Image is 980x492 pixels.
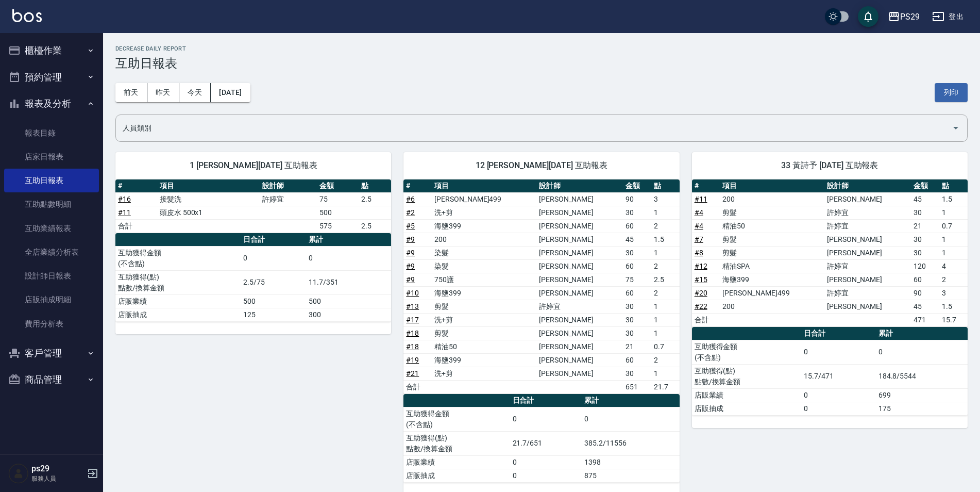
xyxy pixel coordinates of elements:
td: 1 [939,206,968,219]
td: 1 [939,246,968,259]
img: Person [8,463,29,484]
td: 洗+剪 [432,367,536,380]
td: 0.7 [939,219,968,233]
td: 許婷宜 [260,192,317,206]
a: #21 [406,369,419,378]
button: 櫃檯作業 [4,37,99,64]
td: 30 [623,326,651,340]
td: 2.5 [651,273,680,286]
td: 0 [801,388,875,402]
td: 11.7/351 [306,270,391,294]
td: 0 [510,455,582,469]
td: 500 [317,206,359,219]
td: 200 [720,192,824,206]
td: 4 [939,259,968,273]
td: 125 [241,308,306,321]
span: 12 [PERSON_NAME][DATE] 互助報表 [416,160,667,171]
th: 日合計 [801,327,875,340]
td: 30 [911,233,939,246]
td: 90 [623,192,651,206]
button: save [858,6,878,27]
button: 報表及分析 [4,90,99,117]
td: 海鹽399 [432,286,536,300]
td: 0 [241,246,306,270]
a: 店販抽成明細 [4,288,99,311]
button: [DATE] [211,83,250,102]
table: a dense table [115,233,391,322]
a: #9 [406,275,415,284]
table: a dense table [692,179,968,327]
th: 設計師 [536,179,623,193]
a: #6 [406,195,415,203]
a: #17 [406,316,419,324]
td: 60 [623,259,651,273]
td: 0 [510,407,582,431]
th: 日合計 [241,233,306,247]
td: 染髮 [432,259,536,273]
td: 750護 [432,273,536,286]
td: 45 [911,192,939,206]
th: 設計師 [260,179,317,193]
td: 75 [623,273,651,286]
a: #4 [695,208,703,217]
td: 海鹽399 [432,219,536,233]
td: 1 [651,246,680,259]
td: 500 [241,294,306,308]
td: 店販業績 [115,294,241,308]
td: [PERSON_NAME] [536,206,623,219]
td: 2 [651,219,680,233]
td: [PERSON_NAME] [536,259,623,273]
th: # [692,179,720,193]
h3: 互助日報表 [115,56,968,71]
span: 1 [PERSON_NAME][DATE] 互助報表 [128,160,379,171]
a: #5 [406,222,415,230]
td: 1.5 [651,233,680,246]
a: 設計師日報表 [4,264,99,288]
td: 120 [911,259,939,273]
td: [PERSON_NAME]499 [432,192,536,206]
td: 合計 [115,219,157,233]
td: 1.5 [939,192,968,206]
td: [PERSON_NAME] [824,192,911,206]
td: 許婷宜 [536,300,623,313]
a: 互助日報表 [4,169,99,192]
td: 2 [651,353,680,367]
a: 店家日報表 [4,145,99,169]
td: 90 [911,286,939,300]
h5: ps29 [31,464,84,474]
td: [PERSON_NAME] [536,326,623,340]
td: 0.7 [651,340,680,353]
td: 1398 [582,455,679,469]
th: 金額 [911,179,939,193]
a: #13 [406,302,419,310]
button: 列印 [935,83,968,102]
td: 互助獲得金額 (不含點) [692,340,802,364]
a: #18 [406,329,419,337]
p: 服務人員 [31,474,84,483]
td: [PERSON_NAME] [536,313,623,326]
table: a dense table [115,179,391,233]
td: 合計 [403,380,432,393]
td: 剪髮 [720,246,824,259]
th: 累計 [876,327,968,340]
td: 剪髮 [432,326,536,340]
td: 洗+剪 [432,313,536,326]
td: 575 [317,219,359,233]
td: 2.5 [359,219,392,233]
td: 剪髮 [720,206,824,219]
button: 昨天 [147,83,179,102]
td: 合計 [692,313,720,326]
a: #12 [695,262,707,270]
td: 875 [582,469,679,482]
td: 精油50 [432,340,536,353]
button: PS29 [884,6,924,27]
th: 項目 [720,179,824,193]
div: PS29 [900,10,920,23]
td: [PERSON_NAME] [536,367,623,380]
td: 300 [306,308,391,321]
td: 1 [651,300,680,313]
td: [PERSON_NAME] [536,233,623,246]
td: 頭皮水 500x1 [157,206,260,219]
td: [PERSON_NAME] [824,246,911,259]
input: 人員名稱 [120,119,948,137]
